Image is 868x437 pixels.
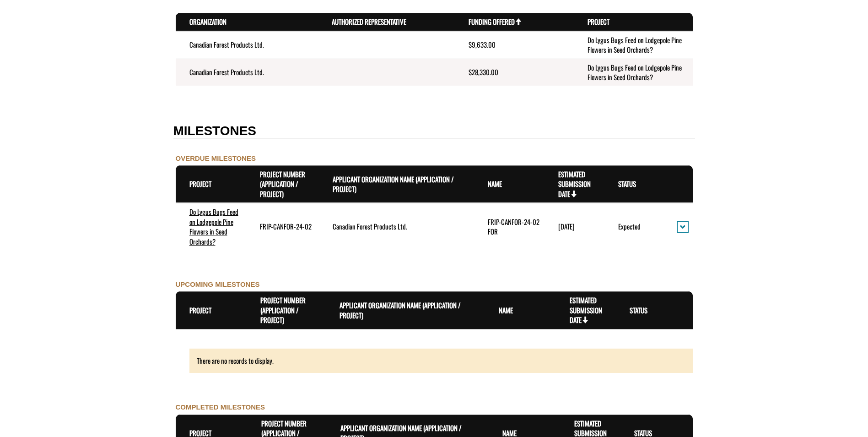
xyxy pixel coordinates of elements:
[260,295,306,325] a: Project Number (Application / Project)
[189,349,693,373] div: There are no records to display.
[176,402,265,412] label: COMPLETED MILESTONES
[319,203,474,250] td: Canadian Forest Products Ltd.
[663,203,692,250] td: action menu
[176,349,693,373] div: There are no records to display.
[2,11,97,21] a: FRIP Progress Report - Template .docx
[176,59,318,86] td: Canadian Forest Products Ltd.
[663,166,692,203] th: Actions
[332,16,406,27] a: Authorized Representative
[189,207,238,246] a: Do Lygus Bugs Feed on Lodgepole Pine Flowers in Seed Orchards?
[2,31,73,41] label: Final Reporting Template File
[675,292,692,329] th: Actions
[176,279,260,289] label: UPCOMING MILESTONES
[677,221,689,233] button: action menu
[618,179,636,189] a: Status
[340,300,461,320] a: Applicant Organization Name (Application / Project)
[2,73,9,83] div: ---
[2,42,85,52] a: FRIP Final Report - Template.docx
[499,305,513,315] a: Name
[630,305,647,315] a: Status
[333,174,454,194] a: Applicant Organization Name (Application / Project)
[176,31,318,59] td: Canadian Forest Products Ltd.
[2,62,54,72] label: File field for users to download amendment request template
[469,16,522,27] a: Funding Offered
[246,203,319,250] td: FRIP-CANFOR-24-02
[176,203,246,250] td: Do Lygus Bugs Feed on Lodgepole Pine Flowers in Seed Orchards?
[474,203,545,250] td: FRIP-CANFOR-24-02 FOR
[189,16,226,27] a: Organization
[260,169,305,199] a: Project Number (Application / Project)
[173,124,695,139] h2: MILESTONES
[604,203,663,250] td: Expected
[189,305,211,315] a: Project
[455,31,574,59] td: $9,633.00
[570,295,602,325] a: Estimated Submission Date
[558,169,591,199] a: Estimated Submission Date
[176,153,256,163] label: OVERDUE MILESTONES
[574,59,693,86] td: Do Lygus Bugs Feed on Lodgepole Pine Flowers in Seed Orchards?
[545,203,604,250] td: 4/30/2025
[558,221,575,231] time: [DATE]
[574,31,693,59] td: Do Lygus Bugs Feed on Lodgepole Pine Flowers in Seed Orchards?
[189,179,211,189] a: Project
[588,16,609,27] a: Project
[488,179,502,189] a: Name
[455,59,574,86] td: $28,330.00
